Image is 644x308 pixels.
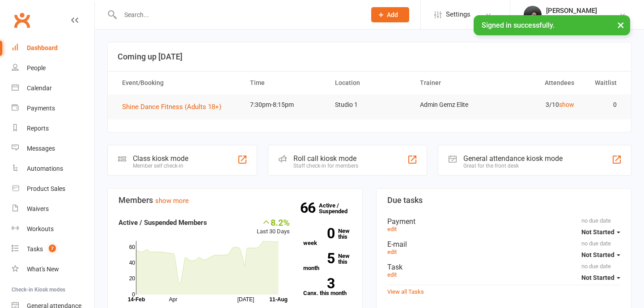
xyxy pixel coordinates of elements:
div: What's New [27,266,59,273]
button: Shine Dance Fitness (Adults 18+) [122,101,228,112]
div: Dashboard [27,44,58,51]
div: Waivers [27,205,49,212]
button: Not Started [581,247,620,263]
div: Gemz Elite Dance Studio [546,15,613,23]
a: 3Canx. this month [303,278,352,296]
button: × [613,15,629,34]
h3: Coming up [DATE] [118,52,621,61]
div: Last 30 Days [257,217,290,236]
div: Automations [27,165,63,172]
a: People [12,58,94,78]
td: 3/10 [497,94,582,115]
a: 5New this month [303,253,352,271]
a: Product Sales [12,179,94,199]
button: Not Started [581,224,620,240]
td: 7:30pm-8:15pm [242,94,327,115]
div: Tasks [27,245,43,253]
span: Not Started [581,251,614,258]
a: edit [387,249,397,255]
div: Calendar [27,84,52,92]
span: 7 [49,245,56,252]
input: Search... [118,8,360,21]
div: [PERSON_NAME] [546,7,613,15]
a: Workouts [12,219,94,239]
a: edit [387,226,397,232]
img: thumb_image1739337055.png [524,6,542,24]
span: Shine Dance Fitness (Adults 18+) [122,103,221,111]
span: Add [387,11,398,18]
strong: 3 [303,277,335,290]
div: Class kiosk mode [133,154,188,163]
div: Product Sales [27,185,65,192]
a: Clubworx [11,9,33,31]
div: General attendance kiosk mode [463,154,563,163]
strong: Active / Suspended Members [119,219,207,227]
strong: 0 [303,227,335,240]
span: Not Started [581,274,614,281]
a: Dashboard [12,38,94,58]
div: E-mail [387,240,620,249]
th: Attendees [497,72,582,94]
h3: Due tasks [387,196,620,205]
div: Great for the front desk [463,163,563,169]
a: Tasks 7 [12,239,94,259]
span: Signed in successfully. [482,21,555,30]
a: What's New [12,259,94,279]
th: Waitlist [582,72,625,94]
span: Settings [446,4,470,25]
div: Payment [387,217,620,226]
div: Payments [27,105,55,112]
a: 0New this week [303,228,352,246]
div: Staff check-in for members [293,163,358,169]
a: edit [387,271,397,278]
div: Member self check-in [133,163,188,169]
div: People [27,64,46,72]
a: View all Tasks [387,288,424,295]
a: Messages [12,139,94,159]
th: Time [242,72,327,94]
div: 8.2% [257,217,290,227]
a: Payments [12,98,94,118]
button: Not Started [581,270,620,286]
div: Task [387,263,620,271]
a: Calendar [12,78,94,98]
div: Messages [27,145,55,152]
a: 66Active / Suspended [319,196,358,221]
td: Studio 1 [327,94,412,115]
strong: 66 [300,201,319,215]
div: Reports [27,125,49,132]
a: show more [155,197,189,205]
a: show [559,101,574,108]
h3: Members [119,196,352,205]
th: Event/Booking [114,72,242,94]
td: Admin Gemz Elite [412,94,497,115]
th: Trainer [412,72,497,94]
div: Workouts [27,225,54,232]
span: Not Started [581,228,614,236]
td: 0 [582,94,625,115]
a: Waivers [12,199,94,219]
th: Location [327,72,412,94]
strong: 5 [303,252,335,265]
div: Roll call kiosk mode [293,154,358,163]
a: Reports [12,118,94,139]
a: Automations [12,159,94,179]
button: Add [371,7,409,22]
